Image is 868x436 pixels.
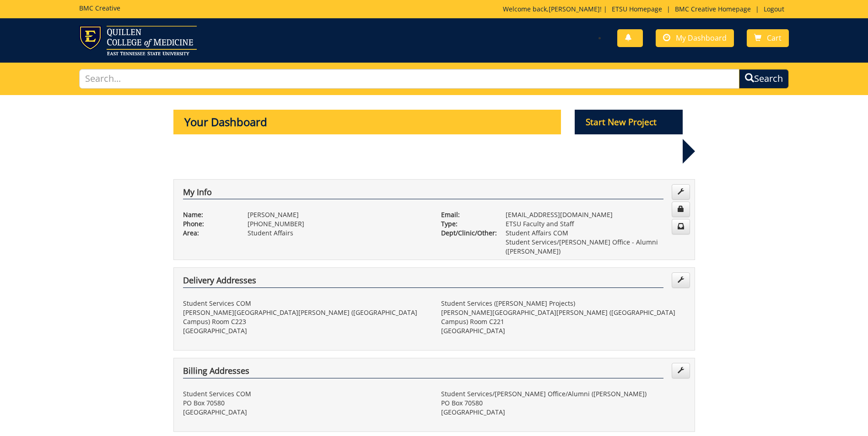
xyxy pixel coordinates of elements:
p: Student Affairs COM [506,229,685,238]
p: Start New Project [575,110,683,134]
a: [PERSON_NAME] [549,5,600,13]
h4: My Info [183,188,663,200]
p: [PERSON_NAME][GEOGRAPHIC_DATA][PERSON_NAME] ([GEOGRAPHIC_DATA] Campus) Room C221 [441,308,685,326]
button: Search [739,69,789,89]
a: BMC Creative Homepage [670,5,755,13]
p: PO Box 70580 [183,399,427,408]
a: Start New Project [575,118,683,127]
a: Edit Addresses [672,363,690,378]
p: Student Services COM [183,299,427,308]
p: Student Services/[PERSON_NAME] Office/Alumni ([PERSON_NAME]) [441,389,685,399]
a: ETSU Homepage [607,5,667,13]
p: [GEOGRAPHIC_DATA] [183,408,427,417]
a: Change Communication Preferences [672,219,690,234]
p: Your Dashboard [173,110,561,134]
input: Search... [79,69,739,89]
p: Student Services/[PERSON_NAME] Office - Alumni ([PERSON_NAME]) [506,238,685,256]
a: Cart [747,29,789,47]
p: Phone: [183,219,234,229]
p: PO Box 70580 [441,399,685,408]
a: My Dashboard [656,29,734,47]
p: Dept/Clinic/Other: [441,229,492,238]
h5: BMC Creative [79,5,120,11]
p: ETSU Faculty and Staff [506,219,685,229]
p: [PHONE_NUMBER] [248,219,427,229]
p: Type: [441,219,492,229]
p: Student Services ([PERSON_NAME] Projects) [441,299,685,308]
img: ETSU logo [79,26,197,55]
span: Cart [767,33,782,43]
p: Student Services COM [183,389,427,399]
a: Edit Addresses [672,272,690,288]
p: [PERSON_NAME] [248,210,427,219]
p: Area: [183,229,234,238]
h4: Billing Addresses [183,367,663,378]
a: Change Password [672,202,690,217]
a: Edit Info [672,184,690,200]
p: [EMAIL_ADDRESS][DOMAIN_NAME] [506,210,685,219]
span: My Dashboard [676,33,727,43]
h4: Delivery Addresses [183,276,663,288]
p: [PERSON_NAME][GEOGRAPHIC_DATA][PERSON_NAME] ([GEOGRAPHIC_DATA] Campus) Room C223 [183,308,427,326]
p: Student Affairs [248,229,427,238]
p: [GEOGRAPHIC_DATA] [441,326,685,335]
p: Welcome back, ! | | | [503,5,789,14]
a: Logout [759,5,789,13]
p: [GEOGRAPHIC_DATA] [441,408,685,417]
p: [GEOGRAPHIC_DATA] [183,326,427,335]
p: Name: [183,210,234,219]
p: Email: [441,210,492,219]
